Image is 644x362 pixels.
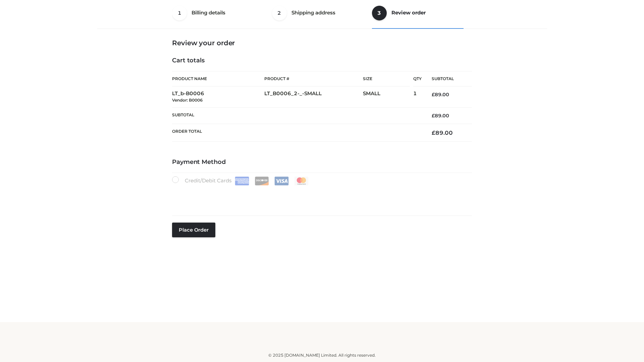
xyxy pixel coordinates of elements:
label: Credit/Debit Cards [172,176,309,185]
td: 1 [413,86,422,108]
bdi: 89.00 [432,113,449,119]
th: Subtotal [422,71,472,86]
div: © 2025 [DOMAIN_NAME] Limited. All rights reserved. [100,352,544,359]
span: £ [432,113,435,119]
th: Product Name [172,71,264,86]
bdi: 89.00 [432,129,453,136]
span: £ [432,92,435,98]
img: Mastercard [294,177,309,185]
th: Size [363,71,410,86]
h3: Review your order [172,39,472,47]
img: Discover [255,177,269,185]
h4: Cart totals [172,57,472,64]
th: Order Total [172,124,422,142]
span: £ [432,129,435,136]
td: LT_b-B0006 [172,86,264,108]
img: Visa [274,177,289,185]
th: Product # [264,71,363,86]
td: LT_B0006_2-_-SMALL [264,86,363,108]
td: SMALL [363,86,413,108]
th: Qty [413,71,422,86]
button: Place order [172,223,215,237]
bdi: 89.00 [432,92,449,98]
iframe: Secure payment input frame [171,184,471,208]
th: Subtotal [172,107,422,124]
img: Amex [235,177,249,185]
h4: Payment Method [172,159,472,166]
small: Vendor: B0006 [172,98,203,103]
